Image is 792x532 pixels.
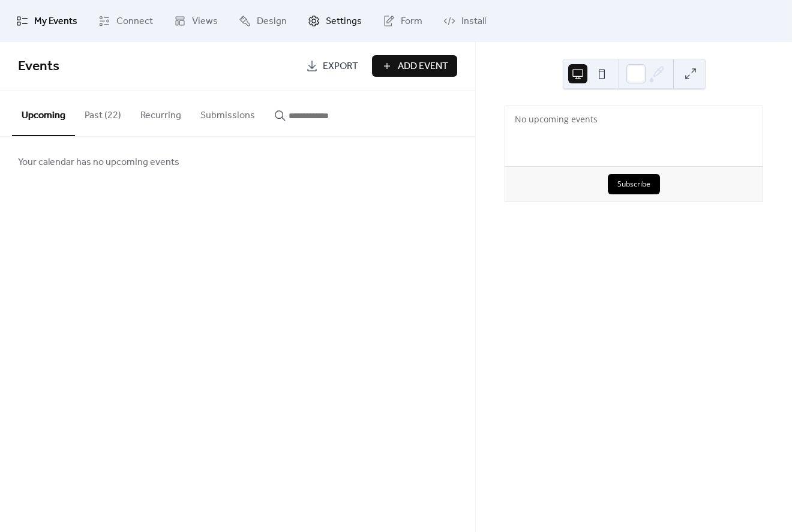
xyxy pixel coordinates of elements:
a: Export [297,55,367,77]
span: Settings [326,14,362,29]
span: Design [257,14,287,29]
span: Connect [116,14,153,29]
span: My Events [34,14,77,29]
button: Recurring [131,91,191,135]
span: Events [18,53,59,80]
button: Upcoming [12,91,75,136]
a: Views [165,5,227,37]
span: Form [401,14,422,29]
button: Submissions [191,91,265,135]
button: Past (22) [75,91,131,135]
a: Form [374,5,431,37]
a: Connect [89,5,162,37]
button: Subscribe [608,174,660,194]
button: Add Event [372,55,457,77]
a: Settings [299,5,371,37]
span: Add Event [398,59,448,74]
span: Your calendar has no upcoming events [18,155,179,170]
div: No upcoming events [515,113,753,125]
a: Install [434,5,495,37]
span: Views [192,14,218,29]
a: Design [230,5,296,37]
span: Install [461,14,486,29]
a: My Events [7,5,86,37]
span: Export [323,59,358,74]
